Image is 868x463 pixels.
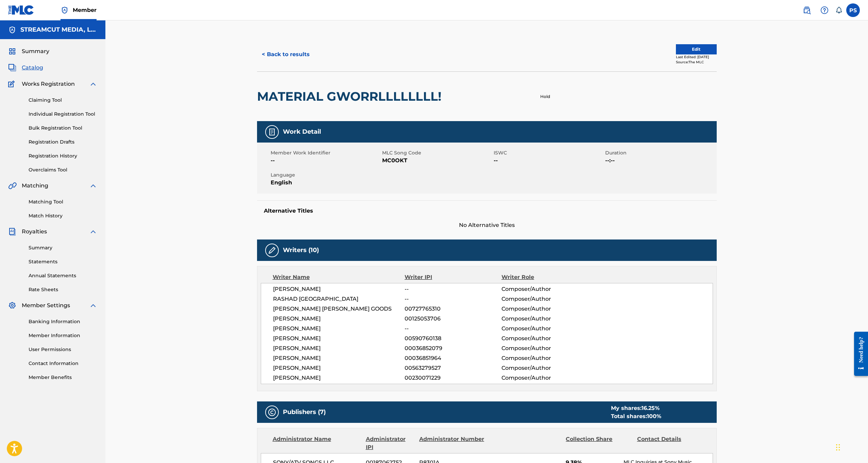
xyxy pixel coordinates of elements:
span: 00036851964 [405,354,501,362]
span: 16.25 % [642,405,660,411]
img: expand [89,182,97,190]
a: Rate Sheets [29,286,97,293]
h5: Work Detail [283,128,321,136]
a: Annual Statements [29,272,97,279]
h5: Writers (10) [283,246,319,254]
span: 00125053706 [405,315,501,323]
div: Writer IPI [405,273,501,281]
span: --:-- [605,156,715,165]
span: ISWC [494,149,603,156]
span: Member Settings [22,301,70,310]
a: Match History [29,212,97,219]
div: Contact Details [637,435,703,451]
span: -- [405,295,501,303]
img: Work Detail [268,128,276,136]
span: -- [494,156,603,165]
a: Public Search [800,3,814,17]
h5: Publishers (7) [283,408,326,416]
span: Matching [22,182,48,190]
span: Royalties [22,228,47,236]
span: 00230071229 [405,374,501,382]
span: Composer/Author [501,305,590,313]
div: Last Edited: [DATE] [676,54,717,60]
span: English [271,179,380,187]
div: Help [818,3,831,17]
a: Matching Tool [29,198,97,205]
a: Summary [29,244,97,251]
h2: MATERIAL GWORRLLLLLLLL! [257,89,445,104]
span: Composer/Author [501,364,590,372]
img: Matching [8,182,17,190]
span: [PERSON_NAME] [273,364,405,372]
span: Composer/Author [501,325,590,333]
div: Total shares: [611,412,661,420]
span: [PERSON_NAME] [273,315,405,323]
span: Composer/Author [501,354,590,362]
span: MC0OKT [382,156,492,165]
span: Catalog [22,64,43,72]
iframe: Resource Center [849,326,868,381]
img: Royalties [8,228,16,236]
span: [PERSON_NAME] [273,334,405,343]
a: Member Information [29,332,97,339]
span: Language [271,171,380,179]
iframe: Chat Widget [834,430,868,463]
span: Composer/Author [501,295,590,303]
span: Duration [605,149,715,156]
img: search [803,6,811,14]
img: Writers [268,246,276,254]
span: [PERSON_NAME] [273,285,405,293]
h5: Alternative Titles [264,208,710,214]
img: Publishers [268,408,276,416]
span: [PERSON_NAME] [273,325,405,333]
span: 100 % [647,413,661,419]
span: RASHAD [GEOGRAPHIC_DATA] [273,295,405,303]
span: MLC Song Code [382,149,492,156]
div: Administrator Name [273,435,361,451]
span: [PERSON_NAME] [273,344,405,352]
a: SummarySummary [8,47,49,55]
span: 00563279527 [405,364,501,372]
span: [PERSON_NAME] [273,374,405,382]
div: Administrator Number [419,435,485,451]
span: Member [73,6,97,14]
span: Summary [22,47,49,55]
div: User Menu [846,3,860,17]
a: User Permissions [29,346,97,353]
img: Accounts [8,26,16,34]
span: -- [405,285,501,293]
div: Drag [836,437,840,458]
h5: STREAMCUT MEDIA, LLC [20,26,97,34]
p: Hold [540,94,550,100]
span: Composer/Author [501,344,590,352]
a: Individual Registration Tool [29,111,97,118]
span: Works Registration [22,80,75,88]
a: Banking Information [29,318,97,325]
span: Composer/Author [501,374,590,382]
span: Composer/Author [501,285,590,293]
span: Composer/Author [501,315,590,323]
div: Writer Role [501,273,590,281]
span: -- [271,156,380,165]
button: Edit [676,44,717,54]
img: Top Rightsholder [61,6,69,14]
button: < Back to results [257,46,314,63]
img: MLC Logo [8,5,34,15]
img: expand [89,80,97,88]
img: expand [89,228,97,236]
div: Writer Name [273,273,405,281]
span: 00590760138 [405,334,501,343]
img: Catalog [8,64,16,72]
a: Contact Information [29,360,97,367]
a: Claiming Tool [29,97,97,104]
a: CatalogCatalog [8,64,43,72]
span: Member Work Identifier [271,149,380,156]
a: Member Benefits [29,374,97,381]
a: Bulk Registration Tool [29,125,97,132]
img: expand [89,301,97,310]
span: [PERSON_NAME] [273,354,405,362]
a: Registration Drafts [29,138,97,146]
